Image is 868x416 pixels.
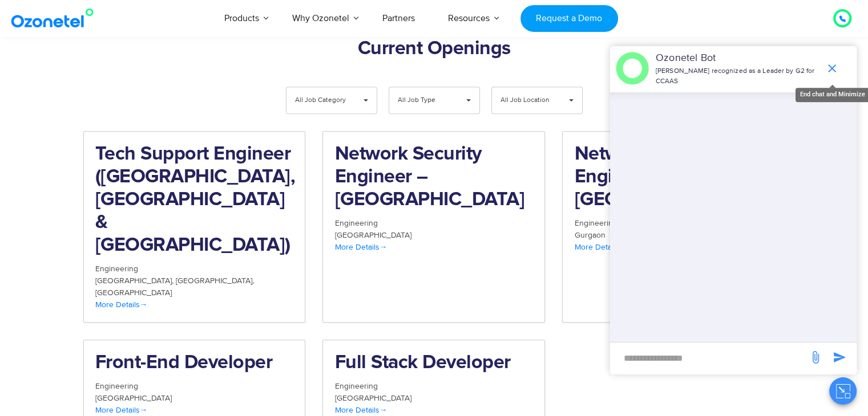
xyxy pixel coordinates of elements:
span: end chat or minimize [821,57,843,80]
span: ▾ [458,87,479,113]
div: new-msg-input [616,348,803,369]
span: [GEOGRAPHIC_DATA] [176,276,254,286]
h2: Front-End Developer [95,352,294,374]
span: Engineering [574,218,617,228]
span: send message [804,346,827,369]
span: ▾ [355,87,377,113]
a: Tech Support Engineer ([GEOGRAPHIC_DATA], [GEOGRAPHIC_DATA] & [GEOGRAPHIC_DATA]) Engineering [GEO... [83,131,306,323]
span: More Details [95,300,148,309]
a: Network Security Engineer – [GEOGRAPHIC_DATA] Engineering Gurgaon More Details [562,131,785,323]
span: Gurgaon [574,230,605,240]
span: send message [828,346,851,369]
h2: Network Security Engineer – [GEOGRAPHIC_DATA] [574,143,773,211]
h2: Current Openings [83,38,785,60]
span: More Details [95,405,148,415]
span: More Details [334,405,387,415]
img: header [616,52,649,85]
span: More Details [334,242,387,252]
h2: Tech Support Engineer ([GEOGRAPHIC_DATA], [GEOGRAPHIC_DATA] & [GEOGRAPHIC_DATA]) [95,143,294,257]
a: Request a Demo [520,5,618,32]
span: [GEOGRAPHIC_DATA] [334,393,411,403]
span: All Job Type [398,87,452,113]
h2: Network Security Engineer – [GEOGRAPHIC_DATA] [334,143,533,211]
span: [GEOGRAPHIC_DATA] [95,288,172,297]
button: Close chat [829,377,857,405]
span: More Details [574,242,627,252]
p: [PERSON_NAME] recognized as a Leader by G2 for CCAAS [656,66,819,87]
h2: Full Stack Developer [334,352,533,374]
span: Engineering [334,381,377,391]
span: Engineering [95,264,138,274]
span: [GEOGRAPHIC_DATA] [95,393,172,403]
span: All Job Location [500,87,555,113]
span: Engineering [95,381,138,391]
span: ▾ [560,87,582,113]
p: Ozonetel Bot [656,51,819,66]
span: [GEOGRAPHIC_DATA] [95,276,176,286]
span: [GEOGRAPHIC_DATA] [334,230,411,240]
a: Network Security Engineer – [GEOGRAPHIC_DATA] Engineering [GEOGRAPHIC_DATA] More Details [322,131,545,323]
span: Engineering [334,218,377,228]
span: All Job Category [295,87,349,113]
